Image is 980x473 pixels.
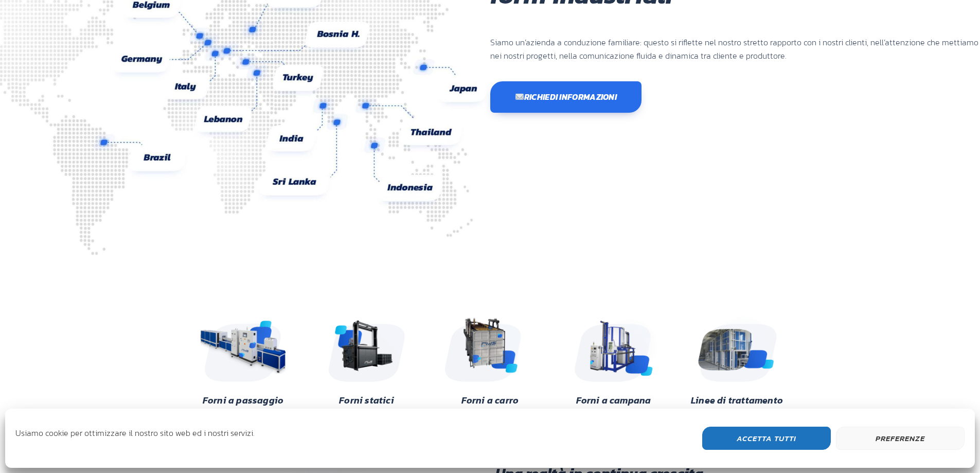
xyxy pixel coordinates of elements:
[203,393,283,407] a: Forni a passaggio
[515,93,524,101] img: ✉️
[461,393,519,407] a: Forni a carro
[15,427,255,447] div: Usiamo cookie per ottimizzare il nostro sito web ed i nostri servizi.
[576,393,651,407] a: Forni a campana
[515,93,617,101] span: Richiedi informazioni
[691,393,783,407] a: Linee di trattamento
[339,393,394,407] a: Forni statici
[836,427,965,450] button: Preferenze
[702,427,831,450] button: Accetta Tutti
[490,81,642,113] a: ✉️Richiedi informazioni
